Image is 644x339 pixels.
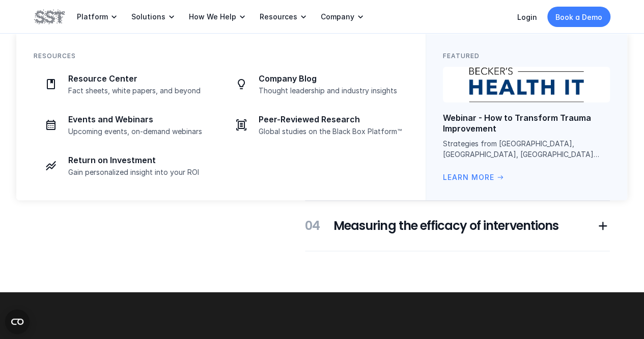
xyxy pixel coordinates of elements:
[45,119,57,131] img: Calendar icon
[131,12,165,21] p: Solutions
[224,67,408,101] a: Lightbulb iconCompany BlogThought leadership and industry insights
[34,148,218,183] a: Investment iconReturn on InvestmentGain personalized insight into your ROI
[68,168,212,177] p: Gain personalized insight into your ROI
[34,8,65,25] img: SST logo
[443,172,494,183] p: Learn More
[517,13,537,21] a: Login
[443,67,610,102] img: Becker's logo
[259,127,402,136] p: Global studies on the Black Box Platform™
[5,309,30,334] button: Open CMP widget
[34,108,218,142] a: Calendar iconEvents and WebinarsUpcoming events, on-demand webinars
[305,217,321,234] h5: 04
[333,217,596,234] h5: Measuring the efficacy of interventions
[77,12,108,21] p: Platform
[260,12,297,21] p: Resources
[547,7,610,27] a: Book a Demo
[443,113,610,134] p: Webinar - How to Transform Trauma Improvement
[235,78,247,90] img: Lightbulb icon
[34,51,76,61] p: Resources
[68,127,212,136] p: Upcoming events, on-demand webinars
[34,67,218,101] a: Paper iconResource CenterFact sheets, white papers, and beyond
[68,86,212,95] p: Fact sheets, white papers, and beyond
[235,119,247,131] img: Journal icon
[443,67,610,183] a: Becker's logoWebinar - How to Transform Trauma ImprovementStrategies from [GEOGRAPHIC_DATA], [GEO...
[45,160,57,172] img: Investment icon
[555,12,602,22] p: Book a Demo
[224,108,408,142] a: Journal iconPeer-Reviewed ResearchGlobal studies on the Black Box Platform™
[68,73,212,84] p: Resource Center
[496,173,505,181] span: arrow_right_alt
[68,155,212,166] p: Return on Investment
[443,51,480,61] p: Featured
[259,86,402,95] p: Thought leadership and industry insights
[321,12,354,21] p: Company
[259,73,402,84] p: Company Blog
[189,12,236,21] p: How We Help
[45,78,57,90] img: Paper icon
[443,138,610,160] p: Strategies from [GEOGRAPHIC_DATA], [GEOGRAPHIC_DATA], [GEOGRAPHIC_DATA][US_STATE], and [GEOGRAPHI...
[68,114,212,125] p: Events and Webinars
[259,114,402,125] p: Peer-Reviewed Research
